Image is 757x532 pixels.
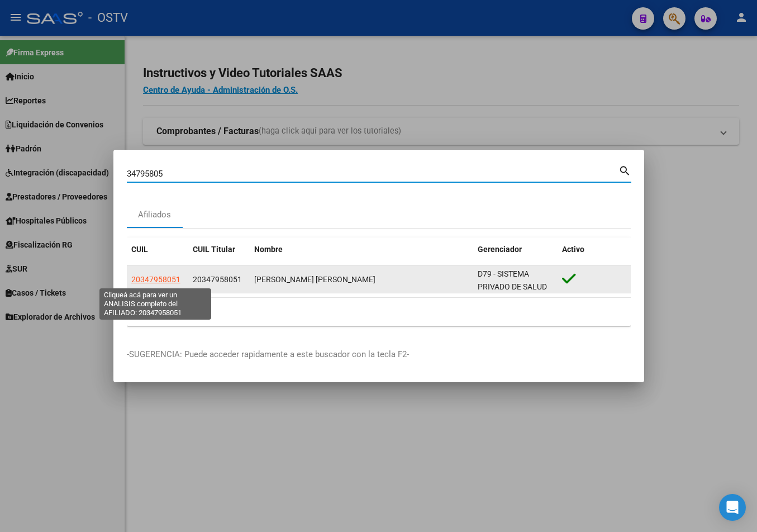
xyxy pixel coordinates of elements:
div: [PERSON_NAME] [PERSON_NAME] [254,273,469,286]
mat-icon: search [618,163,631,177]
datatable-header-cell: Activo [558,237,631,262]
span: Nombre [254,245,283,254]
datatable-header-cell: CUIL Titular [188,237,250,262]
div: Open Intercom Messenger [719,494,746,521]
span: Activo [562,245,584,254]
span: 20347958051 [193,275,242,284]
span: 20347958051 [131,275,180,284]
span: D79 - SISTEMA PRIVADO DE SALUD S.A (Medicenter) [478,269,547,304]
span: CUIL Titular [193,245,235,254]
div: 1 total [127,298,631,326]
p: -SUGERENCIA: Puede acceder rapidamente a este buscador con la tecla F2- [127,348,631,361]
datatable-header-cell: Nombre [250,237,473,262]
datatable-header-cell: Gerenciador [473,237,558,262]
span: Gerenciador [478,245,522,254]
div: Afiliados [138,208,171,221]
span: CUIL [131,245,148,254]
datatable-header-cell: CUIL [127,237,188,262]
